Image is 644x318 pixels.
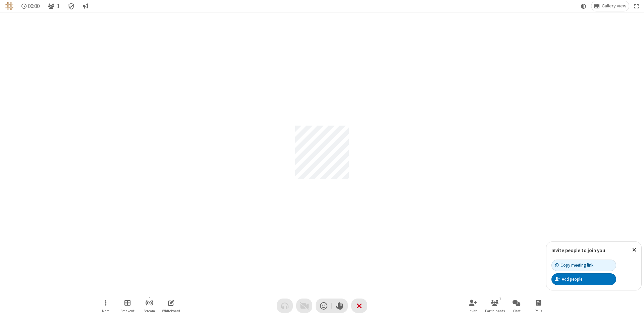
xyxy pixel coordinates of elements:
[277,299,293,313] button: Audio problem - check your Internet connection or call by phone
[602,3,626,9] span: Gallery view
[120,309,135,313] span: Breakout
[351,299,367,313] button: End or leave meeting
[485,309,505,313] span: Participants
[513,309,521,313] span: Chat
[469,309,477,313] span: Invite
[627,242,641,258] button: Close popover
[497,296,503,302] div: 1
[296,299,312,313] button: Video
[551,260,616,271] button: Copy meeting link
[65,1,78,11] div: Meeting details Encryption enabled
[591,1,629,11] button: Change layout
[555,262,593,268] div: Copy meeting link
[57,3,60,9] span: 1
[144,309,155,313] span: Stream
[117,296,138,315] button: Manage Breakout Rooms
[332,299,348,313] button: Raise hand
[28,3,40,9] span: 00:00
[632,1,642,11] button: Fullscreen
[463,296,483,315] button: Invite participants (Alt+I)
[551,273,616,285] button: Add people
[316,299,332,313] button: Send a reaction
[5,2,13,10] img: QA Selenium DO NOT DELETE OR CHANGE
[161,296,181,315] button: Open shared whiteboard
[551,247,605,254] label: Invite people to join you
[102,309,109,313] span: More
[535,309,542,313] span: Polls
[80,1,91,11] button: Conversation
[528,296,548,315] button: Open poll
[19,1,43,11] div: Timer
[485,296,505,315] button: Open participant list
[139,296,159,315] button: Start streaming
[578,1,589,11] button: Using system theme
[45,1,62,11] button: Open participant list
[96,296,116,315] button: Open menu
[506,296,527,315] button: Open chat
[162,309,180,313] span: Whiteboard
